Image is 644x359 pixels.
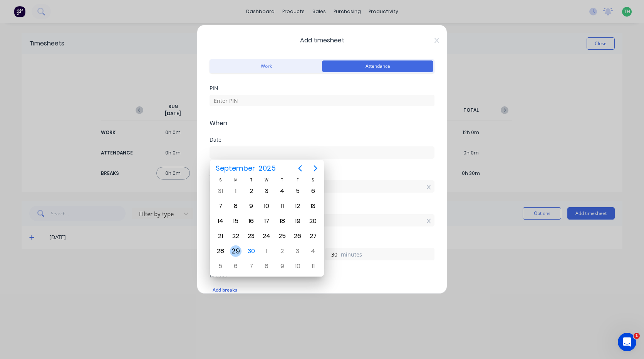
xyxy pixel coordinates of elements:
div: Wednesday, October 8, 2025 [261,260,272,272]
div: Wednesday, September 24, 2025 [261,230,272,242]
div: Monday, September 15, 2025 [230,215,241,227]
span: September [214,161,257,175]
div: Tuesday, September 2, 2025 [245,185,257,197]
div: Thursday, September 4, 2025 [277,185,288,197]
div: Monday, September 29, 2025 [230,245,241,257]
div: Friday, September 19, 2025 [292,215,304,227]
div: W [259,177,274,183]
div: Saturday, September 13, 2025 [307,200,319,212]
span: When [210,119,434,128]
div: Finish time [210,205,434,210]
div: Friday, October 3, 2025 [292,245,304,257]
div: Thursday, October 2, 2025 [277,245,288,257]
div: Tuesday, September 23, 2025 [245,230,257,242]
div: Monday, September 8, 2025 [230,200,241,212]
div: Sunday, September 28, 2025 [215,245,226,257]
div: Wednesday, September 3, 2025 [261,185,272,197]
div: Wednesday, September 10, 2025 [261,200,272,212]
label: minutes [341,250,434,260]
div: Tuesday, October 7, 2025 [245,260,257,272]
span: Add timesheet [210,36,434,45]
div: Monday, September 1, 2025 [230,185,241,197]
div: Friday, September 5, 2025 [292,185,304,197]
span: 2025 [257,161,277,175]
input: Enter PIN [210,95,434,106]
div: Saturday, October 11, 2025 [307,260,319,272]
div: Sunday, September 7, 2025 [215,200,226,212]
div: Friday, October 10, 2025 [292,260,304,272]
button: Next page [308,161,323,176]
div: Friday, September 12, 2025 [292,200,304,212]
div: PIN [210,86,434,91]
div: Date [210,137,434,143]
div: Sunday, October 5, 2025 [215,260,226,272]
div: Thursday, September 18, 2025 [277,215,288,227]
div: F [290,177,305,183]
div: Thursday, September 25, 2025 [277,230,288,242]
div: Monday, October 6, 2025 [230,260,241,272]
div: Breaks [210,273,434,278]
div: S [305,177,321,183]
div: Saturday, September 6, 2025 [307,185,319,197]
div: Thursday, September 11, 2025 [277,200,288,212]
div: Monday, September 22, 2025 [230,230,241,242]
span: 1 [634,333,640,339]
div: T [243,177,259,183]
button: Work [211,60,322,72]
div: Today, Tuesday, September 30, 2025 [245,245,257,257]
div: Sunday, August 31, 2025 [215,185,226,197]
div: T [275,177,290,183]
div: Saturday, September 20, 2025 [307,215,319,227]
div: Thursday, October 9, 2025 [277,260,288,272]
div: S [213,177,228,183]
div: Saturday, September 27, 2025 [307,230,319,242]
div: Start time [210,171,434,176]
div: Saturday, October 4, 2025 [307,245,319,257]
iframe: Intercom live chat [618,333,636,351]
div: Hours worked [210,239,434,244]
div: Wednesday, September 17, 2025 [261,215,272,227]
div: Friday, September 26, 2025 [292,230,304,242]
div: Wednesday, October 1, 2025 [261,245,272,257]
button: Previous page [292,161,308,176]
div: Sunday, September 21, 2025 [215,230,226,242]
div: Tuesday, September 16, 2025 [245,215,257,227]
div: Sunday, September 14, 2025 [215,215,226,227]
button: Attendance [322,60,433,72]
div: M [228,177,243,183]
div: Tuesday, September 9, 2025 [245,200,257,212]
input: 0 [325,248,339,260]
div: Add breaks [213,285,431,295]
button: September2025 [211,161,280,175]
